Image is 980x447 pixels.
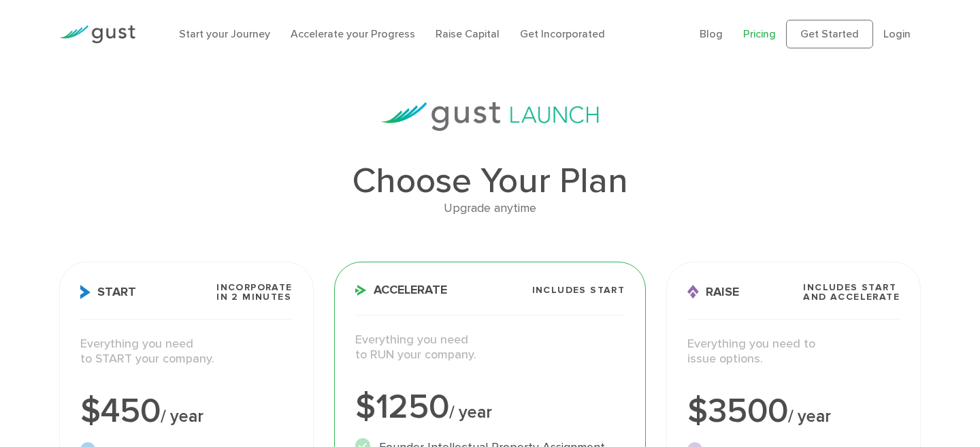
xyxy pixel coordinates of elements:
[449,402,492,422] span: / year
[216,283,292,302] span: Incorporate in 2 Minutes
[687,337,900,367] p: Everything you need to issue options.
[700,27,723,40] a: Blog
[803,283,900,302] span: Includes START and ACCELERATE
[743,27,776,40] a: Pricing
[381,102,599,131] img: gust-launch-logos.svg
[59,164,921,199] h1: Choose Your Plan
[80,395,293,429] div: $450
[291,27,415,40] a: Accelerate your Progress
[883,27,911,40] a: Login
[355,285,367,296] img: Accelerate Icon
[161,406,203,427] span: / year
[520,27,605,40] a: Get Incorporated
[355,284,447,296] span: Accelerate
[687,395,900,429] div: $3500
[788,406,831,427] span: / year
[355,390,625,425] div: $1250
[436,27,500,40] a: Raise Capital
[80,337,293,367] p: Everything you need to START your company.
[786,20,873,48] a: Get Started
[80,285,91,299] img: Start Icon X2
[532,286,625,295] span: Includes START
[687,285,739,299] span: Raise
[80,285,136,299] span: Start
[59,199,921,219] div: Upgrade anytime
[59,25,135,44] img: Gust Logo
[687,285,699,299] img: Raise Icon
[355,333,625,363] p: Everything you need to RUN your company.
[179,27,270,40] a: Start your Journey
